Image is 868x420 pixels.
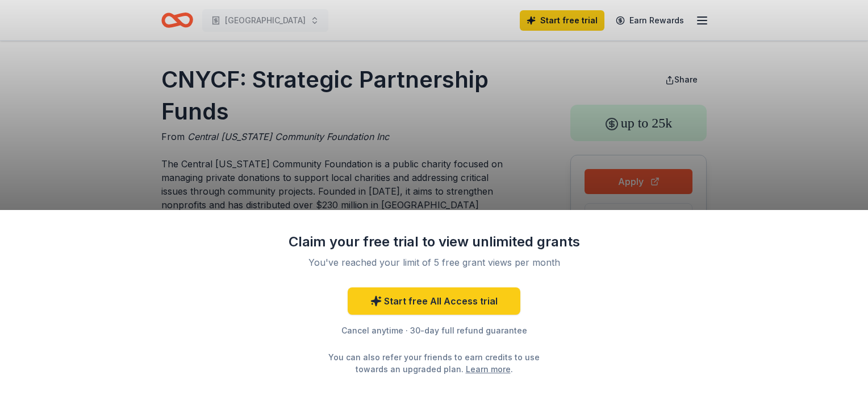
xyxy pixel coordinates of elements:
[300,256,568,269] div: You've reached your limit of 5 free grant views per month
[318,351,550,375] div: You can also refer your friends to earn credits to use towards an upgraded plan. .
[348,287,520,315] a: Start free All Access trial
[466,363,511,375] a: Learn more
[286,324,582,337] div: Cancel anytime · 30-day full refund guarantee
[286,233,582,251] div: Claim your free trial to view unlimited grants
